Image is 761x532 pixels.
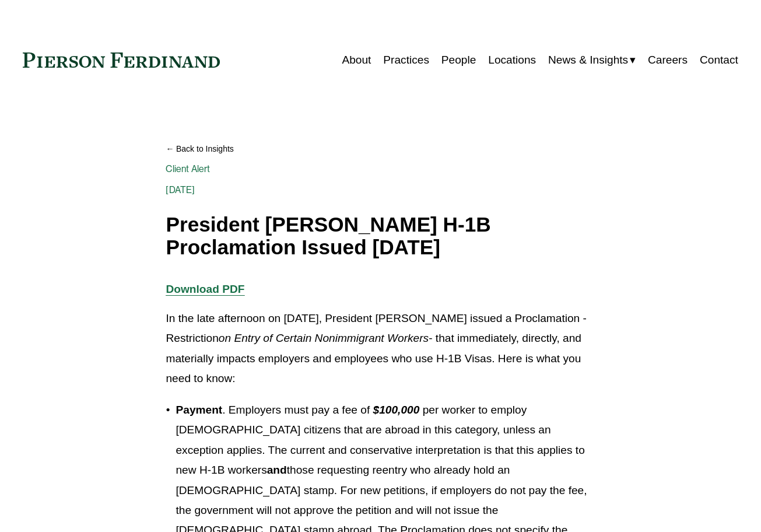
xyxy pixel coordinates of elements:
[700,49,738,71] a: Contact
[166,139,595,159] a: Back to Insights
[488,49,536,71] a: Locations
[219,332,429,344] em: on Entry of Certain Nonimmigrant Workers
[166,283,244,295] a: Download PDF
[548,49,636,71] a: folder dropdown
[166,309,595,389] p: In the late afternoon on [DATE], President [PERSON_NAME] issued a Proclamation - Restriction - th...
[383,49,429,71] a: Practices
[267,464,287,476] strong: and
[176,404,222,416] strong: Payment
[648,49,688,71] a: Careers
[166,213,595,258] h1: President [PERSON_NAME] H-1B Proclamation Issued [DATE]
[373,404,420,416] em: $100,000
[166,163,210,174] a: Client Alert
[441,49,476,71] a: People
[342,49,371,71] a: About
[548,50,628,70] span: News & Insights
[166,184,195,195] span: [DATE]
